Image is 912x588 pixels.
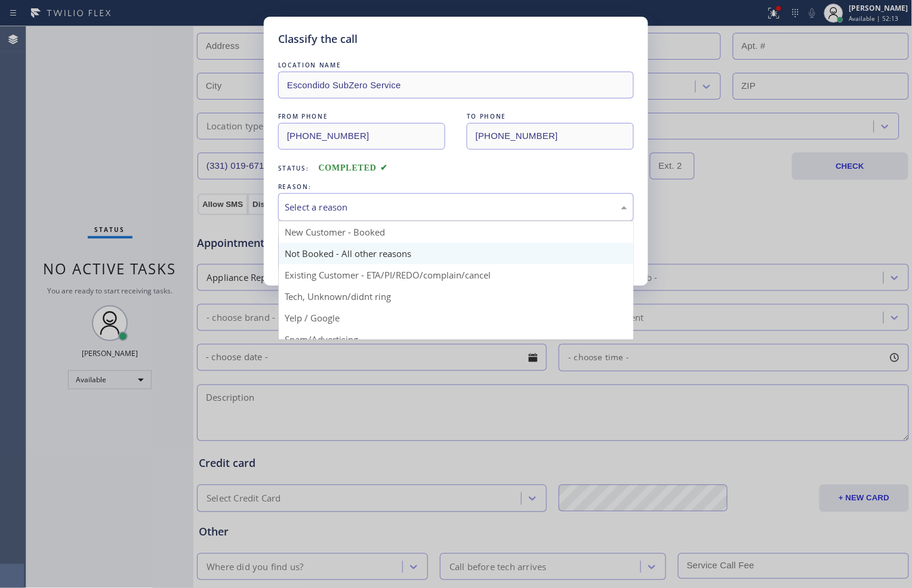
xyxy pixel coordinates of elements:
div: Spam/Advertising [279,329,633,350]
div: Yelp / Google [279,307,633,329]
div: New Customer - Booked [279,221,633,243]
div: Tech, Unknown/didnt ring [279,286,633,307]
div: TO PHONE [467,110,634,123]
div: LOCATION NAME [278,59,634,72]
div: Select a reason [285,200,627,214]
div: Existing Customer - ETA/PI/REDO/complain/cancel [279,264,633,286]
h5: Classify the call [278,31,358,47]
input: From phone [278,123,445,150]
div: Not Booked - All other reasons [279,243,633,264]
div: REASON: [278,181,634,193]
input: To phone [467,123,634,150]
div: FROM PHONE [278,110,445,123]
span: COMPLETED [319,163,388,172]
span: Status: [278,164,309,172]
